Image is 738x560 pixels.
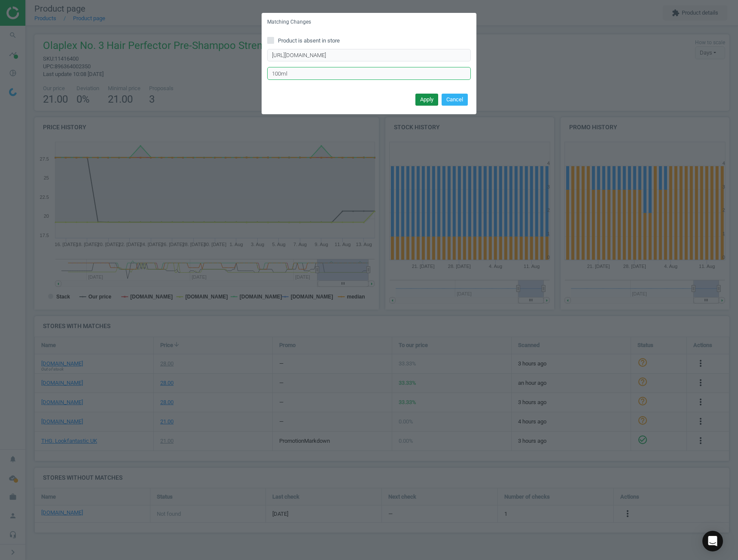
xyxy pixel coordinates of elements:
[267,67,471,80] input: Enter the product option
[702,531,723,551] div: Open Intercom Messenger
[267,49,471,62] input: Enter correct product URL
[415,94,438,106] button: Apply
[267,18,311,26] h5: Matching Changes
[442,94,468,106] button: Cancel
[276,37,342,45] span: Product is absent in store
